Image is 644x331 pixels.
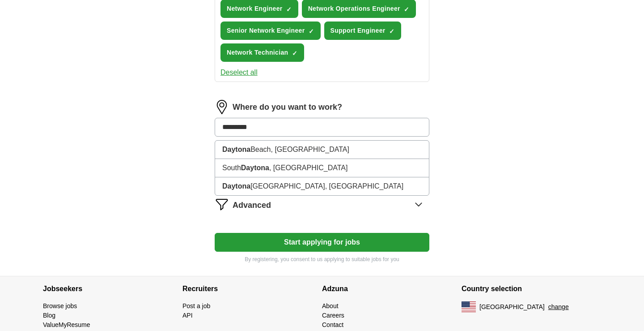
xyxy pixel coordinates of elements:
[548,302,569,312] button: change
[215,100,229,114] img: location.png
[222,182,250,190] strong: Daytona
[322,302,339,310] a: About
[241,164,269,172] strong: Daytona
[220,21,321,40] button: Senior Network Engineer✓
[462,276,601,301] h4: Country selection
[43,302,77,310] a: Browse jobs
[233,101,342,113] label: Where do you want to work?
[227,48,288,57] span: Network Technician
[404,6,409,13] span: ✓
[43,312,55,319] a: Blog
[215,255,429,263] p: By registering, you consent to us applying to suitable jobs for you
[233,199,271,211] span: Advanced
[292,50,297,57] span: ✓
[182,312,193,319] a: API
[309,28,314,35] span: ✓
[215,197,229,211] img: filter
[227,4,283,13] span: Network Engineer
[43,321,90,328] a: ValueMyResume
[389,28,394,35] span: ✓
[227,26,305,35] span: Senior Network Engineer
[215,141,429,159] li: Beach, [GEOGRAPHIC_DATA]
[462,301,476,312] img: US flag
[220,67,258,78] button: Deselect all
[308,4,400,13] span: Network Operations Engineer
[322,321,343,328] a: Contact
[479,302,545,312] span: [GEOGRAPHIC_DATA]
[215,177,429,195] li: [GEOGRAPHIC_DATA], [GEOGRAPHIC_DATA]
[286,6,292,13] span: ✓
[324,21,401,40] button: Support Engineer✓
[222,146,250,153] strong: Daytona
[220,43,304,62] button: Network Technician✓
[215,159,429,177] li: South , [GEOGRAPHIC_DATA]
[215,233,429,252] button: Start applying for jobs
[330,26,386,35] span: Support Engineer
[182,302,210,310] a: Post a job
[322,312,344,319] a: Careers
